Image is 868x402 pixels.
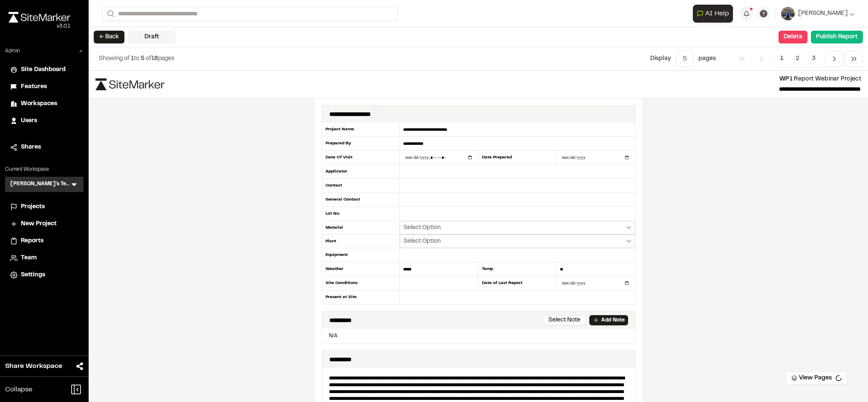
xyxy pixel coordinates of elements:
button: Select date range [400,221,634,234]
button: View Pages [786,371,848,385]
img: file [95,78,164,90]
span: AI Help [705,9,729,19]
div: Lot No. [322,207,400,221]
div: Open AI Assistant [693,5,736,23]
span: 5 [141,56,144,61]
img: rebrand.png [9,12,70,23]
a: Settings [10,270,78,280]
span: 3 [805,51,822,67]
button: 5 [676,51,693,67]
span: Users [21,116,37,126]
span: Settings [21,270,45,280]
span: Team [21,253,37,263]
span: Projects [21,202,45,212]
button: Publish Report [811,31,863,43]
span: Showing of [99,56,131,61]
span: Features [21,82,47,92]
div: Draft [128,31,176,43]
button: [PERSON_NAME] [781,7,854,20]
a: Shares [10,143,78,152]
div: Temp [478,262,557,276]
p: page s [698,54,716,63]
a: Team [10,253,78,263]
span: Shares [21,143,41,152]
a: Reports [10,236,78,246]
h3: [PERSON_NAME]'s Test [10,180,70,189]
div: Project Name [322,123,400,137]
span: New Project [21,219,57,229]
p: Add Note [601,316,625,324]
button: Select Note [543,315,586,325]
a: New Project [10,219,78,229]
a: Workspaces [10,99,78,109]
div: Date Of Visit [322,151,400,165]
a: Site Dashboard [10,65,78,75]
div: General Contact [322,193,400,207]
span: Workspaces [21,99,57,109]
button: Open AI Assistant [693,5,733,23]
p: Display [650,54,671,63]
a: Users [10,116,78,126]
a: Features [10,82,78,92]
div: Plant [322,235,400,248]
p: Current Workspace [5,166,84,173]
span: Collapse [5,385,32,395]
span: [PERSON_NAME] [798,9,848,18]
span: Site Dashboard [21,65,66,75]
div: Date of Last Report [478,276,557,290]
p: Admin [5,47,20,55]
div: Oh geez...please don't... [9,23,70,30]
button: Select date range [400,235,634,248]
p: to of pages [99,54,174,63]
button: Search [102,7,118,21]
nav: Navigation [733,51,863,67]
button: ← Back [94,31,124,43]
div: Contact [322,179,400,193]
span: Reports [21,236,43,246]
span: WP1 [779,77,793,82]
img: User [781,7,795,20]
span: 1 [131,56,134,61]
a: Projects [10,202,78,212]
p: N/A [326,332,632,340]
span: Select Option [404,224,441,232]
div: Site Conditions [322,276,400,290]
button: Delete [779,31,807,43]
div: Applicator [322,165,400,179]
span: 2 [789,51,806,67]
span: 1 [774,51,790,67]
div: Prepared By [322,137,400,151]
div: Date Prepared [478,151,557,165]
div: Weather [322,262,400,276]
span: Share Workspace [5,361,62,371]
span: Select Option [404,237,441,246]
div: Equipment [322,248,400,262]
div: Material [322,221,400,235]
p: Report Webinar Project [171,75,861,84]
div: Present at Site [322,290,400,304]
span: 18 [151,56,158,61]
